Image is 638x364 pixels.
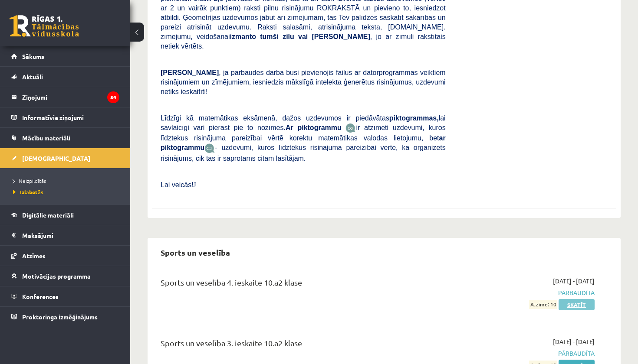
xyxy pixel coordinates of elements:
legend: Ziņojumi [22,87,119,107]
span: Motivācijas programma [22,272,91,280]
img: JfuEzvunn4EvwAAAAASUVORK5CYII= [345,123,356,133]
span: J [194,181,196,188]
a: Skatīt [559,299,595,310]
span: Konferences [22,292,59,300]
span: Aktuāli [22,73,43,81]
a: [DEMOGRAPHIC_DATA] [11,148,119,168]
b: izmanto [230,33,256,40]
span: [DATE] - [DATE] [553,337,595,346]
span: Pārbaudīta [459,288,595,297]
a: Izlabotās [13,188,122,196]
span: - uzdevumi, kuros līdztekus risinājuma pareizībai vērtē, kā organizēts risinājums, cik tas ir sap... [161,144,446,162]
b: piktogrammas, [389,114,439,122]
span: Atzīme: 10 [529,300,557,309]
span: Sākums [22,52,44,60]
a: Rīgas 1. Tālmācības vidusskola [10,15,79,37]
div: Sports un veselība 3. ieskaite 10.a2 klase [161,337,446,353]
span: [PERSON_NAME] [161,69,219,76]
legend: Informatīvie ziņojumi [22,107,119,127]
span: [DEMOGRAPHIC_DATA] [22,154,90,162]
a: Proktoringa izmēģinājums [11,307,119,327]
a: Motivācijas programma [11,266,119,286]
a: Mācību materiāli [11,128,119,148]
span: Atzīmes [22,252,46,260]
span: Pārbaudīta [459,349,595,358]
a: Konferences [11,286,119,306]
span: , ja pārbaudes darbā būsi pievienojis failus ar datorprogrammās veiktiem risinājumiem un zīmējumi... [161,69,446,95]
b: tumši zilu vai [PERSON_NAME] [260,33,370,40]
a: Aktuāli [11,67,119,87]
span: Mācību materiāli [22,134,70,142]
div: Sports un veselība 4. ieskaite 10.a2 klase [161,276,446,292]
span: Izlabotās [13,188,43,195]
span: Lai veicās! [161,181,194,188]
a: Informatīvie ziņojumi [11,107,119,127]
span: Līdzīgi kā matemātikas eksāmenā, dažos uzdevumos ir piedāvātas lai savlaicīgi vari pierast pie to... [161,114,446,131]
legend: Maksājumi [22,225,119,245]
span: Proktoringa izmēģinājums [22,313,98,321]
span: [DATE] - [DATE] [553,276,595,286]
a: Sākums [11,46,119,66]
a: Neizpildītās [13,177,122,185]
span: Digitālie materiāli [22,211,74,219]
b: Ar piktogrammu [286,124,342,131]
a: Ziņojumi54 [11,87,119,107]
span: Neizpildītās [13,177,46,184]
span: ir atzīmēti uzdevumi, kuros līdztekus risinājuma pareizībai vērtē korektu matemātikas valodas lie... [161,124,446,151]
h2: Sports un veselība [152,242,239,263]
a: Maksājumi [11,225,119,245]
a: Digitālie materiāli [11,205,119,225]
i: 54 [107,91,119,103]
a: Atzīmes [11,246,119,266]
img: wKvN42sLe3LLwAAAABJRU5ErkJggg== [204,143,215,153]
